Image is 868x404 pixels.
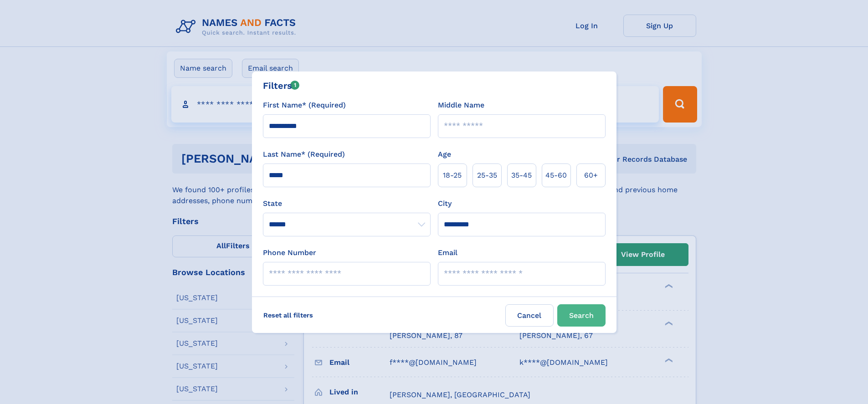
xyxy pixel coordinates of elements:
[545,170,567,181] span: 45‑60
[511,170,532,181] span: 35‑45
[263,79,300,92] div: Filters
[438,100,484,111] label: Middle Name
[263,198,431,209] label: State
[257,304,319,326] label: Reset all filters
[263,100,346,111] label: First Name* (Required)
[438,149,451,160] label: Age
[584,170,598,181] span: 60+
[263,149,345,160] label: Last Name* (Required)
[477,170,497,181] span: 25‑35
[505,304,554,327] label: Cancel
[263,247,316,258] label: Phone Number
[443,170,462,181] span: 18‑25
[557,304,606,327] button: Search
[438,198,452,209] label: City
[438,247,457,258] label: Email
